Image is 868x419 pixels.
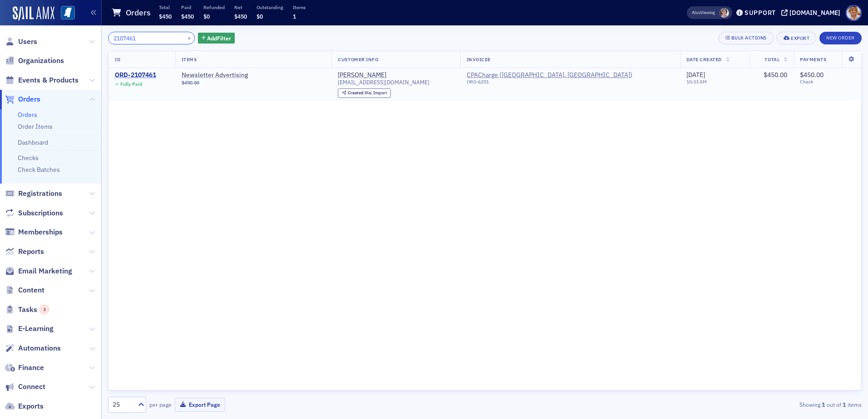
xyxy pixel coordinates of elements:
a: Exports [5,401,44,411]
div: Support [745,9,776,17]
a: Orders [18,111,37,119]
img: SailAMX [61,6,75,20]
span: Memberships [18,227,63,237]
time: 10:33 AM [686,78,707,85]
span: E-Learning [18,324,54,334]
span: $450 [234,13,247,20]
p: Total [159,4,172,10]
button: Export Page [175,398,225,412]
a: [PERSON_NAME] [338,71,386,79]
span: Invoicee [467,56,491,63]
button: New Order [819,32,862,44]
div: Also [692,10,700,15]
a: Check Batches [18,166,60,174]
strong: 1 [841,400,848,409]
p: Net [234,4,247,10]
a: Checks [18,154,39,162]
span: Payments [800,56,826,63]
span: $450 [181,13,194,20]
a: Reports [5,247,44,257]
span: 1 [293,13,296,20]
a: Users [5,37,37,47]
p: Outstanding [256,4,283,10]
span: Content [18,285,44,295]
span: Users [18,37,37,47]
span: Email Marketing [18,266,72,276]
a: Connect [5,382,45,392]
a: Memberships [5,227,63,237]
span: CPACharge (Austin, TX) [467,71,632,79]
span: $0 [203,13,210,20]
span: Organizations [18,56,64,66]
span: Add Filter [207,34,231,42]
strong: 1 [820,400,827,409]
a: Events & Products [5,75,79,85]
button: Export [777,32,816,44]
a: Subscriptions [5,208,63,218]
span: $450.00 [764,71,787,79]
img: SailAMX [13,6,54,21]
span: Orders [18,94,40,104]
span: [EMAIL_ADDRESS][DOMAIN_NAME] [338,79,429,86]
a: Content [5,285,44,295]
button: [DOMAIN_NAME] [781,10,843,16]
a: View Homepage [54,6,75,21]
span: ID [115,56,120,63]
a: ORD-2107461 [115,71,156,79]
span: Lydia Carlisle [720,8,729,18]
a: Email Marketing [5,266,72,276]
span: Reports [18,247,44,257]
span: Profile [846,5,862,21]
span: Subscriptions [18,208,63,218]
input: Search… [108,32,195,44]
a: New Order [819,33,862,41]
div: Showing out of items [617,400,862,409]
a: Registrations [5,189,62,199]
a: Newsletter Advertising [182,71,296,79]
button: AddFilter [198,33,235,44]
span: [DATE] [686,71,705,79]
div: Import [348,91,387,96]
a: Automations [5,343,61,353]
span: CPACharge (Austin, TX) [467,71,674,88]
span: $0 [256,13,263,20]
div: Fully Paid [120,81,142,87]
span: Check [800,79,855,85]
a: Organizations [5,56,64,66]
div: Bulk Actions [731,35,767,40]
span: Created Via : [348,90,373,96]
span: Items [182,56,197,63]
div: [DOMAIN_NAME] [789,9,840,17]
a: E-Learning [5,324,54,334]
a: Tasks3 [5,305,49,315]
span: Exports [18,401,44,411]
div: 25 [113,400,133,409]
span: Viewing [692,10,715,16]
span: $450 [159,13,172,20]
div: ORG-6251 [467,79,632,88]
p: Paid [181,4,194,10]
span: Events & Products [18,75,79,85]
span: $450.00 [182,80,199,86]
div: 3 [39,305,49,314]
a: Dashboard [18,138,48,146]
label: per page [149,400,172,409]
p: Refunded [203,4,225,10]
span: Customer Info [338,56,378,63]
button: × [185,34,193,42]
span: Tasks [18,305,49,315]
p: Items [293,4,306,10]
a: Order Items [18,122,53,131]
span: Total [764,56,779,63]
a: CPACharge ([GEOGRAPHIC_DATA], [GEOGRAPHIC_DATA]) [467,71,632,79]
button: Bulk Actions [719,32,774,44]
span: Finance [18,363,44,373]
div: Export [791,36,809,41]
h1: Orders [126,7,151,18]
a: Orders [5,94,40,104]
span: Date Created [686,56,722,63]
